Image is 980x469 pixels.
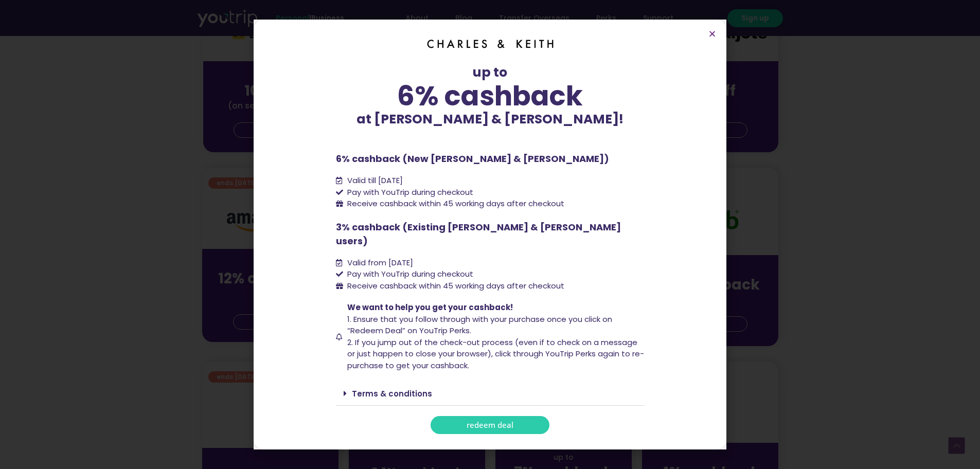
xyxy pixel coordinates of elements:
[336,382,645,406] div: Terms & conditions
[336,110,645,129] p: at [PERSON_NAME] & [PERSON_NAME]!
[336,220,645,248] p: 3% cashback (Existing [PERSON_NAME] & [PERSON_NAME] users)
[336,152,645,166] p: 6% cashback (New [PERSON_NAME] & [PERSON_NAME])
[347,175,403,186] span: Valid till [DATE]
[708,30,716,38] a: Close
[347,280,564,291] span: Receive cashback within 45 working days after checkout
[345,187,473,199] span: Pay with YouTrip during checkout
[347,257,413,268] span: Valid from [DATE]
[336,63,645,129] div: up to
[347,337,644,371] span: 2. If you jump out of the check-out process (even if to check on a message or just happen to clos...
[347,302,513,313] span: We want to help you get your cashback!
[347,198,564,209] span: Receive cashback within 45 working days after checkout
[431,416,549,434] a: redeem deal
[345,268,473,280] span: Pay with YouTrip during checkout
[347,314,612,336] span: 1. Ensure that you follow through with your purchase once you click on “Redeem Deal” on YouTrip P...
[336,82,645,110] div: 6% cashback
[352,388,432,399] a: Terms & conditions
[467,421,513,429] span: redeem deal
